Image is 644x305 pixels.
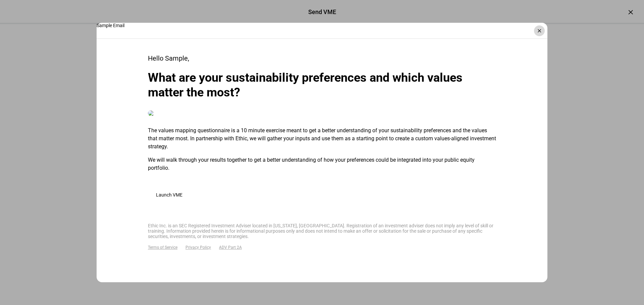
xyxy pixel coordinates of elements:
[534,25,545,36] div: ×
[148,110,496,116] img: wild-mountains.jpg
[148,127,496,151] p: The values mapping questionnaire is a 10 minute exercise meant to get a better understanding of y...
[148,70,496,100] div: What are your sustainability preferences and which values matter the most?
[148,223,496,239] div: Ethic Inc. is an SEC Registered Investment Adviser located in [US_STATE], [GEOGRAPHIC_DATA]. Regi...
[156,192,182,198] span: Launch VME
[148,54,496,62] div: Hello Sample,
[148,156,496,172] p: We will walk through your results together to get a better understanding of how your preferences ...
[97,23,547,28] div: Sample Email
[148,245,177,250] a: Terms of Service
[219,245,242,250] a: ADV Part 2A
[185,245,211,250] a: Privacy Policy
[148,188,191,202] button: Launch VME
